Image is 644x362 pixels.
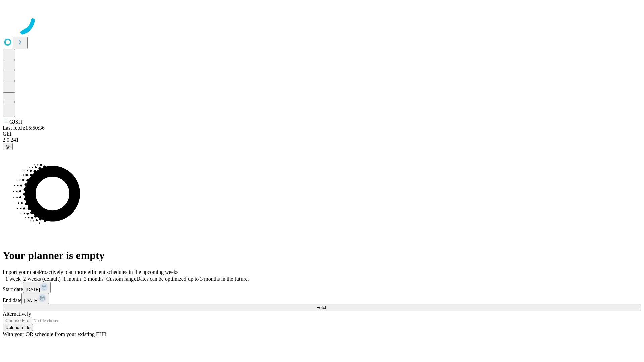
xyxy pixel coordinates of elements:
[3,249,641,262] h1: Your planner is empty
[3,269,39,275] span: Import your data
[9,119,22,125] span: GJSH
[63,276,81,282] span: 1 month
[5,144,10,149] span: @
[3,131,641,137] div: GEI
[39,269,180,275] span: Proactively plan more efficient schedules in the upcoming weeks.
[136,276,249,282] span: Dates can be optimized up to 3 months in the future.
[3,304,641,311] button: Fetch
[26,287,40,292] span: [DATE]
[3,282,641,293] div: Start date
[3,143,13,150] button: @
[106,276,136,282] span: Custom range
[23,276,61,282] span: 2 weeks (default)
[316,305,327,310] span: Fetch
[21,293,49,304] button: [DATE]
[23,282,51,293] button: [DATE]
[24,298,38,303] span: [DATE]
[84,276,104,282] span: 3 months
[3,125,45,131] span: Last fetch: 15:50:36
[5,276,21,282] span: 1 week
[3,331,107,337] span: With your OR schedule from your existing EHR
[3,324,33,331] button: Upload a file
[3,311,31,317] span: Alternatively
[3,137,641,143] div: 2.0.241
[3,293,641,304] div: End date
